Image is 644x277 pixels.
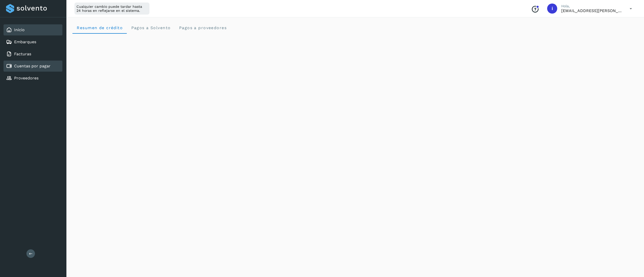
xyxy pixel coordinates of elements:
[561,4,622,8] p: Hola,
[14,64,51,68] a: Cuentas por pagar
[76,25,123,30] span: Resumen de crédito
[4,49,62,60] div: Facturas
[561,8,622,13] p: ikm@vink.com.mx
[14,27,25,32] a: Inicio
[74,3,149,15] div: Cualquier cambio puede tardar hasta 24 horas en reflejarse en el sistema.
[179,25,227,30] span: Pagos a proveedores
[14,52,31,56] a: Facturas
[14,39,36,44] a: Embarques
[4,73,62,84] div: Proveedores
[4,24,62,35] div: Inicio
[4,61,62,72] div: Cuentas por pagar
[14,76,38,80] a: Proveedores
[131,25,171,30] span: Pagos a Solvento
[4,36,62,48] div: Embarques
